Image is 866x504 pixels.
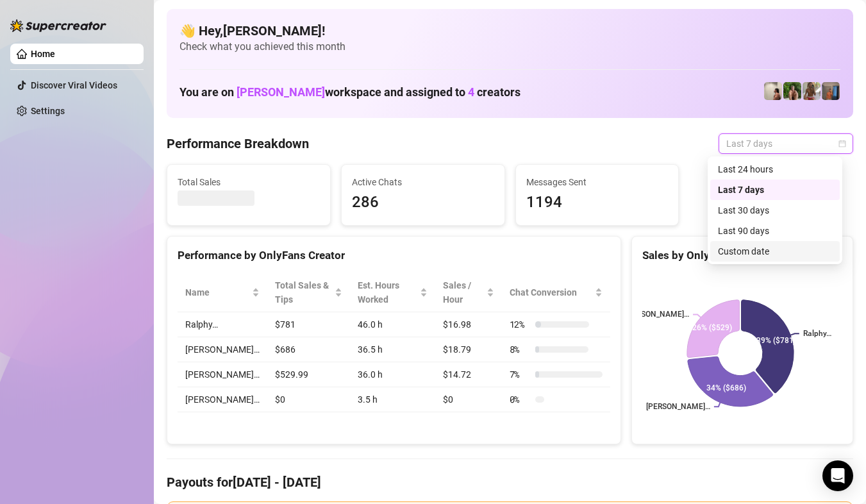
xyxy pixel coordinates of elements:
[718,224,832,238] div: Last 90 days
[31,80,117,90] a: Discover Viral Videos
[267,387,350,412] td: $0
[803,82,820,100] img: Nathaniel
[718,183,832,197] div: Last 7 days
[822,460,853,491] div: Open Intercom Messenger
[179,85,520,99] h1: You are on workspace and assigned to creators
[510,342,530,357] span: 8 %
[435,387,502,412] td: $0
[350,312,435,337] td: 46.0 h
[468,85,474,99] span: 4
[718,244,832,258] div: Custom date
[352,175,494,189] span: Active Chats
[178,387,267,412] td: [PERSON_NAME]…
[435,273,502,312] th: Sales / Hour
[178,362,267,387] td: [PERSON_NAME]…
[822,82,840,100] img: Wayne
[178,312,267,337] td: Ralphy…
[726,134,845,153] span: Last 7 days
[350,387,435,412] td: 3.5 h
[350,337,435,362] td: 36.5 h
[764,82,782,100] img: Ralphy
[435,362,502,387] td: $14.72
[10,19,106,32] img: logo-BBDzfeDw.svg
[350,362,435,387] td: 36.0 h
[642,247,842,264] div: Sales by OnlyFans Creator
[31,106,65,116] a: Settings
[31,49,55,59] a: Home
[267,312,350,337] td: $781
[178,337,267,362] td: [PERSON_NAME]…
[510,392,530,407] span: 0 %
[267,273,350,312] th: Total Sales & Tips
[710,221,840,241] div: Last 90 days
[435,337,502,362] td: $18.79
[179,40,840,54] span: Check what you achieved this month
[710,180,840,200] div: Last 7 days
[185,285,249,299] span: Name
[435,312,502,337] td: $16.98
[710,200,840,221] div: Last 30 days
[718,203,832,217] div: Last 30 days
[358,278,417,307] div: Est. Hours Worked
[803,330,831,339] text: Ralphy…
[510,317,530,332] span: 12 %
[718,162,832,176] div: Last 24 hours
[352,190,494,215] span: 286
[526,190,669,215] span: 1194
[267,362,350,387] td: $529.99
[237,85,325,99] span: [PERSON_NAME]
[625,310,689,319] text: [PERSON_NAME]…
[178,273,267,312] th: Name
[646,403,710,412] text: [PERSON_NAME]…
[526,175,669,189] span: Messages Sent
[710,241,840,262] div: Custom date
[502,273,610,312] th: Chat Conversion
[710,159,840,180] div: Last 24 hours
[275,278,332,307] span: Total Sales & Tips
[167,473,853,491] h4: Payouts for [DATE] - [DATE]
[178,175,320,189] span: Total Sales
[510,367,530,382] span: 7 %
[838,140,846,147] span: calendar
[178,247,610,264] div: Performance by OnlyFans Creator
[179,22,840,40] h4: 👋 Hey, [PERSON_NAME] !
[267,337,350,362] td: $686
[443,278,484,307] span: Sales / Hour
[167,135,309,153] h4: Performance Breakdown
[783,82,801,100] img: Nathaniel
[510,285,592,299] span: Chat Conversion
